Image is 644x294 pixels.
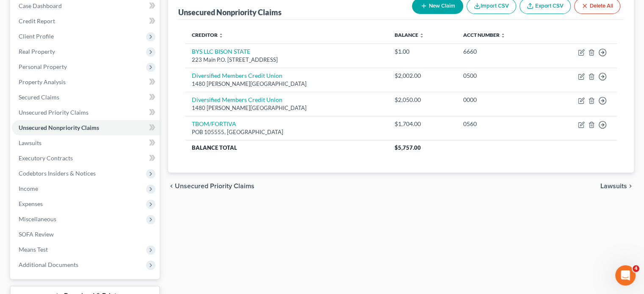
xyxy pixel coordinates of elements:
iframe: Intercom live chat [615,265,636,286]
div: $2,002.00 [395,71,449,80]
span: $5,757.00 [395,144,421,151]
div: 6660 [463,47,538,56]
i: unfold_more [218,33,224,38]
th: Balance Total [185,140,388,155]
div: $2,050.00 [395,96,449,104]
span: Secured Claims [19,93,59,101]
a: Unsecured Priority Claims [12,105,160,120]
a: Diversified Members Credit Union [192,96,282,103]
span: Income [19,185,38,192]
a: Lawsuits [12,135,160,151]
span: Lawsuits [600,183,627,190]
a: Unsecured Nonpriority Claims [12,120,160,135]
div: 0560 [463,120,538,128]
span: Lawsuits [19,139,41,146]
a: Acct Number unfold_more [463,32,506,38]
span: Miscellaneous [19,215,56,223]
div: $1,704.00 [395,120,449,128]
span: Codebtors Insiders & Notices [19,170,96,177]
button: chevron_left Unsecured Priority Claims [168,183,254,190]
div: 1480 [PERSON_NAME][GEOGRAPHIC_DATA] [192,104,381,112]
div: 1480 [PERSON_NAME][GEOGRAPHIC_DATA] [192,80,381,88]
span: Case Dashboard [19,2,62,9]
span: Unsecured Priority Claims [19,109,88,116]
div: $1.00 [395,47,449,56]
i: unfold_more [419,33,424,38]
a: TBOM/FORTIVA [192,120,236,127]
a: Credit Report [12,14,160,29]
span: Additional Documents [19,261,78,268]
div: 0500 [463,71,538,80]
span: 4 [633,265,639,272]
a: SOFA Review [12,227,160,242]
span: Unsecured Priority Claims [175,183,254,190]
i: chevron_left [168,183,175,190]
a: Property Analysis [12,74,160,90]
span: Real Property [19,48,55,55]
span: Expenses [19,200,43,207]
span: Property Analysis [19,78,66,85]
div: 223 Main P.O. [STREET_ADDRESS] [192,56,381,64]
a: Creditor unfold_more [192,32,224,38]
span: SOFA Review [19,231,54,238]
i: unfold_more [500,33,506,38]
a: BYS LLC BISON STATE [192,48,250,55]
a: Balance unfold_more [395,32,424,38]
span: Unsecured Nonpriority Claims [19,124,99,131]
span: Personal Property [19,63,67,70]
span: Client Profile [19,33,54,40]
i: chevron_right [627,183,634,190]
a: Secured Claims [12,90,160,105]
span: Means Test [19,246,48,253]
a: Executory Contracts [12,151,160,166]
div: POB 105555, [GEOGRAPHIC_DATA] [192,128,381,136]
button: Lawsuits chevron_right [600,183,634,190]
span: Executory Contracts [19,154,73,162]
span: Credit Report [19,17,55,25]
div: Unsecured Nonpriority Claims [178,7,282,17]
a: Diversified Members Credit Union [192,72,282,79]
div: 0000 [463,96,538,104]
